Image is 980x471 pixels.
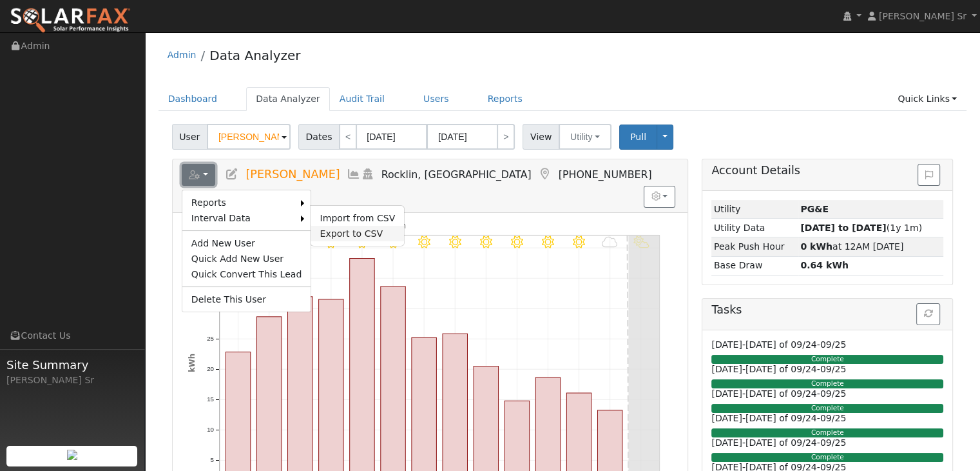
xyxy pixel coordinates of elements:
[630,132,646,142] span: Pull
[511,235,523,248] i: 9/06 - Clear
[182,266,311,282] a: Quick Convert This Lead
[711,200,798,219] td: Utility
[245,168,340,181] span: [PERSON_NAME]
[800,223,922,233] span: (1y 1m)
[559,168,652,181] span: [PHONE_NUMBER]
[619,125,657,150] button: Pull
[182,235,311,251] a: Add New User
[381,168,532,181] span: Rocklin, [GEOGRAPHIC_DATA]
[311,226,404,241] a: Export to CSV
[711,355,943,364] div: Complete
[711,428,943,437] div: Complete
[182,292,311,307] a: Delete This User
[298,124,340,150] span: Dates
[414,87,459,111] a: Users
[711,303,943,317] h5: Tasks
[711,388,943,399] h6: [DATE]-[DATE] of 09/24-09/25
[6,356,138,374] span: Site Summary
[711,164,943,177] h5: Account Details
[559,124,611,150] button: Utility
[542,235,554,248] i: 9/07 - Clear
[330,87,394,111] a: Audit Trail
[187,354,196,372] text: kWh
[225,168,239,181] a: Edit User (37132)
[711,413,943,424] h6: [DATE]-[DATE] of 09/24-09/25
[67,450,77,460] img: retrieve
[339,124,357,150] a: <
[711,437,943,448] h6: [DATE]-[DATE] of 09/24-09/25
[711,237,798,256] td: Peak Push Hour
[182,251,311,266] a: Quick Add New User
[800,204,829,214] strong: ID: 17276568, authorized: 09/11/25
[711,364,943,375] h6: [DATE]-[DATE] of 09/24-09/25
[497,124,515,150] a: >
[159,87,227,111] a: Dashboard
[172,124,207,150] span: User
[711,379,943,388] div: Complete
[888,87,966,111] a: Quick Links
[311,210,404,226] a: Import from CSV
[711,453,943,462] div: Complete
[361,168,375,181] a: Login As (last Never)
[304,221,406,230] text: Net Consumption 321 kWh
[207,426,214,433] text: 10
[480,235,492,248] i: 9/05 - Clear
[711,404,943,413] div: Complete
[478,87,532,111] a: Reports
[711,339,943,350] h6: [DATE]-[DATE] of 09/24-09/25
[207,124,291,150] input: Select a User
[800,223,886,233] strong: [DATE] to [DATE]
[168,50,197,60] a: Admin
[207,335,214,342] text: 25
[347,168,361,181] a: Multi-Series Graph
[916,303,940,325] button: Refresh
[182,210,302,226] a: Interval Data
[418,235,430,248] i: 9/03 - Clear
[207,365,214,372] text: 20
[182,195,302,210] a: Reports
[711,256,798,275] td: Base Draw
[210,456,213,463] text: 5
[798,237,944,256] td: at 12AM [DATE]
[448,235,461,248] i: 9/04 - Clear
[10,7,131,34] img: SolarFax
[246,87,330,111] a: Data Analyzer
[573,235,585,248] i: 9/08 - Clear
[538,168,552,181] a: Map
[209,48,300,63] a: Data Analyzer
[523,124,559,150] span: View
[6,374,138,387] div: [PERSON_NAME] Sr
[879,11,966,21] span: [PERSON_NAME] Sr
[800,260,849,270] strong: 0.64 kWh
[207,396,214,403] text: 15
[800,241,832,252] strong: 0 kWh
[711,219,798,237] td: Utility Data
[918,164,940,186] button: Issue History
[602,235,618,248] i: 9/09 - Cloudy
